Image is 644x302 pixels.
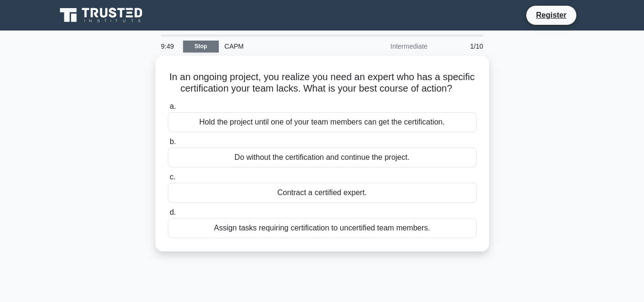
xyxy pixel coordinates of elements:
div: Contract a certified expert. [168,183,477,203]
span: a. [170,102,176,110]
div: 9:49 [155,37,183,56]
div: Intermediate [350,37,433,56]
a: Stop [183,41,219,52]
div: 1/10 [433,37,489,56]
span: c. [170,173,175,181]
div: CAPM [219,37,350,56]
h5: In an ongoing project, you realize you need an expert who has a specific certification your team ... [167,71,478,95]
div: Assign tasks requiring certification to uncertified team members. [168,218,477,238]
a: Register [530,9,572,21]
div: Do without the certification and continue the project. [168,147,477,167]
span: b. [170,137,176,146]
span: d. [170,208,176,216]
div: Hold the project until one of your team members can get the certification. [168,112,477,132]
